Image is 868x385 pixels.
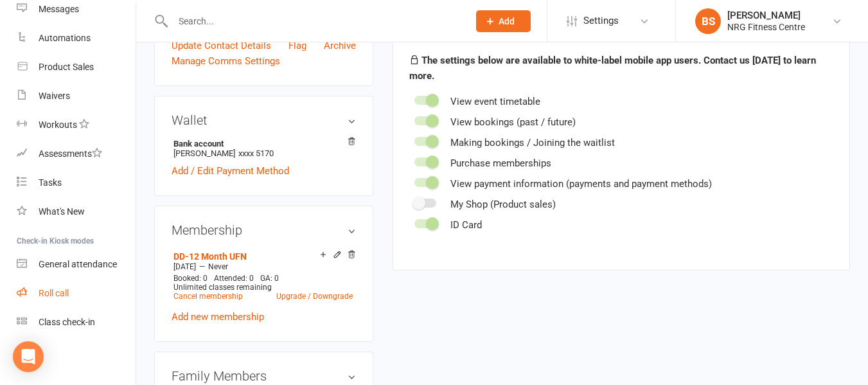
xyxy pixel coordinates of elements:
span: View event timetable [450,96,540,107]
div: NRG Fitness Centre [727,21,805,33]
span: GA: 0 [260,274,279,283]
a: Roll call [17,279,136,308]
button: Add [476,10,531,32]
span: Unlimited classes remaining [173,283,272,292]
div: [PERSON_NAME] [727,10,805,21]
div: Class check-in [39,317,95,327]
div: BS [695,8,721,34]
span: xxxx 5170 [238,148,274,158]
span: Settings [583,6,619,35]
div: What's New [39,206,85,217]
a: DD-12 Month UFN [173,251,247,262]
strong: The settings below are available to white-label mobile app users. Contact us [DATE] to learn more. [409,55,816,82]
span: Making bookings / Joining the waitlist [450,137,615,148]
a: Archive [324,38,356,53]
div: Tasks [39,177,62,188]
span: My Shop (Product sales) [450,199,556,210]
div: Workouts [39,120,77,130]
a: What's New [17,197,136,226]
strong: Bank account [173,139,350,148]
div: Waivers [39,91,70,101]
span: View bookings (past / future) [450,116,576,128]
span: ID Card [450,219,482,231]
a: Workouts [17,111,136,139]
a: General attendance kiosk mode [17,250,136,279]
span: Purchase memberships [450,157,551,169]
a: Add / Edit Payment Method [172,163,289,179]
a: Automations [17,24,136,53]
li: [PERSON_NAME] [172,137,356,160]
div: Automations [39,33,91,43]
a: Manage Comms Settings [172,53,280,69]
div: General attendance [39,259,117,269]
span: View payment information (payments and payment methods) [450,178,712,190]
a: Assessments [17,139,136,168]
div: Open Intercom Messenger [13,341,44,372]
h3: Wallet [172,113,356,127]
a: Flag [288,38,306,53]
div: — [170,262,356,272]
span: Never [208,262,228,271]
a: Product Sales [17,53,136,82]
a: Upgrade / Downgrade [276,292,353,301]
span: Attended: 0 [214,274,254,283]
div: Product Sales [39,62,94,72]
input: Search... [169,12,459,30]
h3: Membership [172,223,356,237]
a: Cancel membership [173,292,243,301]
h3: Family Members [172,369,356,383]
span: Booked: 0 [173,274,208,283]
a: Class kiosk mode [17,308,136,337]
span: [DATE] [173,262,196,271]
a: Tasks [17,168,136,197]
span: Add [499,16,515,26]
div: Assessments [39,148,102,159]
a: Add new membership [172,311,264,323]
a: Update Contact Details [172,38,271,53]
div: Roll call [39,288,69,298]
a: Waivers [17,82,136,111]
div: Messages [39,4,79,14]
